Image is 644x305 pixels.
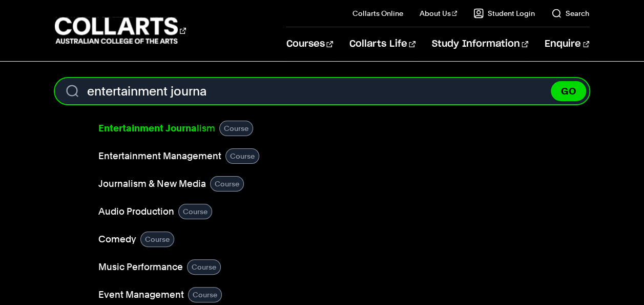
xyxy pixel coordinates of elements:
[420,8,458,18] a: About Us
[98,121,215,136] a: Entertainment Journalism
[187,259,221,275] div: Course
[352,8,403,18] a: Collarts Online
[98,288,184,302] a: Event Management
[140,232,174,247] div: Course
[98,177,206,191] a: Journalism & New Media
[432,27,528,61] a: Study Information
[349,27,416,61] a: Collarts Life
[98,260,183,274] a: Music Performance
[551,81,586,101] button: GO
[188,287,222,302] div: Course
[225,148,259,164] div: Course
[219,121,253,136] div: Course
[98,149,221,163] a: Entertainment Management
[55,78,589,104] form: Search
[55,16,186,45] div: Go to homepage
[55,78,589,104] input: Enter Search Term
[98,204,174,219] a: Audio Production
[545,27,589,61] a: Enquire
[286,27,333,61] a: Courses
[98,123,197,134] b: Entertainment Journa
[551,8,589,18] a: Search
[98,232,136,246] a: Comedy
[210,176,244,192] div: Course
[178,204,212,219] div: Course
[473,8,535,18] a: Student Login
